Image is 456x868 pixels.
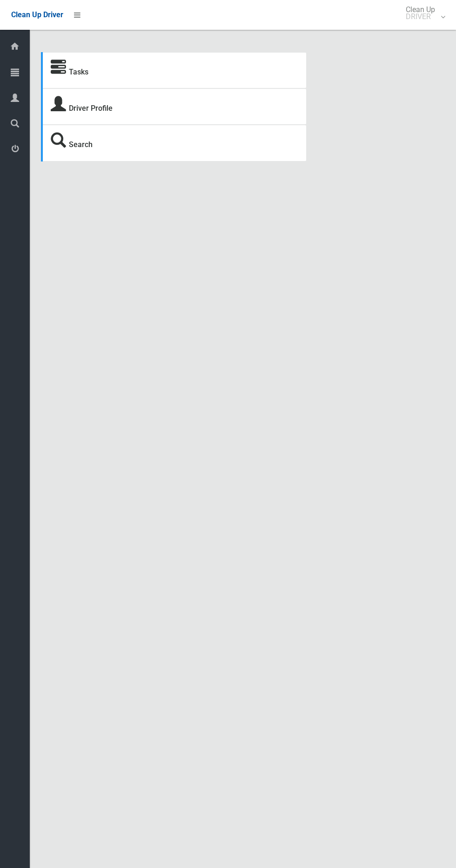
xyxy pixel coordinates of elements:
small: DRIVER [406,13,435,20]
a: Clean Up Driver [11,8,63,22]
a: Tasks [69,67,88,76]
a: Search [69,140,93,149]
a: Driver Profile [69,104,113,113]
span: Clean Up [401,6,444,20]
span: Clean Up Driver [11,10,63,19]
